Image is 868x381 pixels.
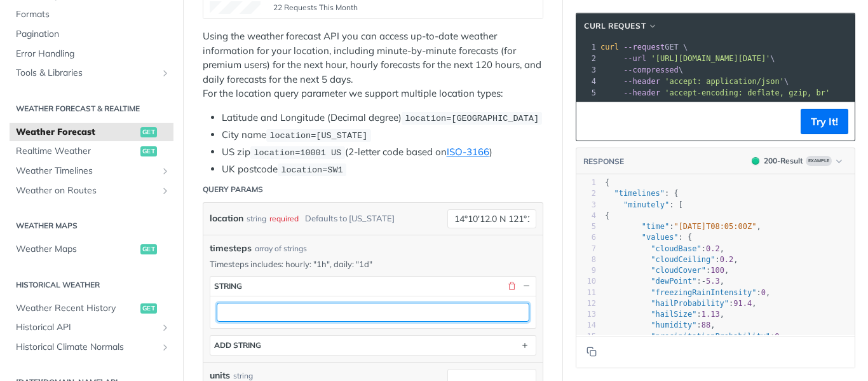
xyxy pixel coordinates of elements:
span: get [140,244,157,254]
span: "freezingRainIntensity" [651,288,756,297]
span: "[DATE]T08:05:00Z" [674,222,756,231]
span: 0 [761,288,766,297]
span: '[URL][DOMAIN_NAME][DATE]' [651,54,770,63]
span: --header [623,77,660,86]
h2: Weather Maps [10,220,173,232]
span: --compressed [623,66,679,74]
a: Pagination [10,25,173,44]
span: timesteps [210,242,252,255]
div: 12 [576,298,596,309]
span: \ [600,66,683,74]
span: "timelines" [614,189,664,198]
a: Error Handling [10,45,173,64]
span: 91.4 [733,299,752,308]
span: --url [623,54,646,63]
span: 1.13 [702,310,720,319]
div: ADD string [214,340,261,350]
span: : , [605,244,724,253]
div: 1 [576,177,596,188]
div: 10 [576,276,596,287]
span: cURL Request [584,20,646,32]
span: Weather Forecast [16,126,137,139]
button: string [210,277,536,296]
li: UK postcode [222,162,543,177]
div: string [214,281,242,291]
span: get [140,303,157,314]
span: "cloudCeiling" [651,255,715,264]
span: location=[US_STATE] [269,131,367,141]
span: : , [605,255,738,264]
a: Weather Mapsget [10,240,173,259]
h2: Historical Weather [10,279,173,291]
span: "cloudCover" [651,266,706,275]
div: string [247,209,266,228]
div: 3 [576,64,598,76]
a: Tools & LibrariesShow subpages for Tools & Libraries [10,64,173,83]
button: Try It! [801,109,848,134]
div: 15 [576,331,596,342]
button: Delete [506,281,517,292]
span: 0.2 [706,244,720,253]
button: Copy to clipboard [583,342,600,361]
span: \ [600,54,775,63]
span: "humidity" [651,321,696,329]
span: "precipitationProbability" [651,332,770,341]
span: : { [605,189,679,198]
span: "hailProbability" [651,299,729,308]
span: "dewPoint" [651,277,696,286]
span: Tools & Libraries [16,67,157,80]
div: 14 [576,320,596,331]
span: location=10001 US [254,148,341,158]
a: Weather TimelinesShow subpages for Weather Timelines [10,162,173,181]
span: Error Handling [16,48,170,60]
span: : [ [605,200,683,209]
span: Historical Climate Normals [16,341,157,354]
li: City name [222,128,543,142]
span: get [140,146,157,156]
label: location [210,209,243,228]
button: RESPONSE [583,155,625,168]
span: 5.3 [706,277,720,286]
button: Show subpages for Weather Timelines [160,166,170,176]
div: 2 [576,53,598,64]
a: Historical Climate NormalsShow subpages for Historical Climate Normals [10,338,173,357]
span: : , [605,277,724,286]
div: 2 [576,188,596,199]
span: : , [605,288,770,297]
span: location=SW1 [281,165,342,175]
button: 200200-ResultExample [745,155,848,167]
span: 88 [702,321,710,329]
span: Formats [16,8,170,21]
a: Weather on RoutesShow subpages for Weather on Routes [10,181,173,200]
div: Query Params [203,184,263,195]
span: : , [605,222,761,231]
span: : , [605,299,757,308]
canvas: Line Graph [210,1,261,14]
button: Copy to clipboard [583,112,600,131]
span: \ [600,77,789,86]
div: 5 [576,221,596,232]
span: Weather Recent History [16,302,137,315]
span: 0.2 [720,255,734,264]
div: 11 [576,287,596,298]
span: { [605,178,609,187]
span: 'accept-encoding: deflate, gzip, br' [665,88,830,97]
li: Latitude and Longitude (Decimal degree) [222,111,543,125]
span: "minutely" [623,200,669,209]
div: 9 [576,265,596,276]
span: get [140,127,157,137]
span: { [605,211,609,220]
span: GET \ [600,43,688,52]
div: 3 [576,200,596,211]
span: : , [605,266,729,275]
a: ISO-3166 [447,146,489,158]
span: "values" [642,233,679,242]
span: - [702,277,706,286]
span: location=[GEOGRAPHIC_DATA] [405,114,539,123]
div: 4 [576,76,598,87]
button: Show subpages for Historical Climate Normals [160,342,170,352]
span: : , [605,310,724,319]
span: --request [623,43,665,52]
span: --header [623,88,660,97]
span: 'accept: application/json' [665,77,784,86]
